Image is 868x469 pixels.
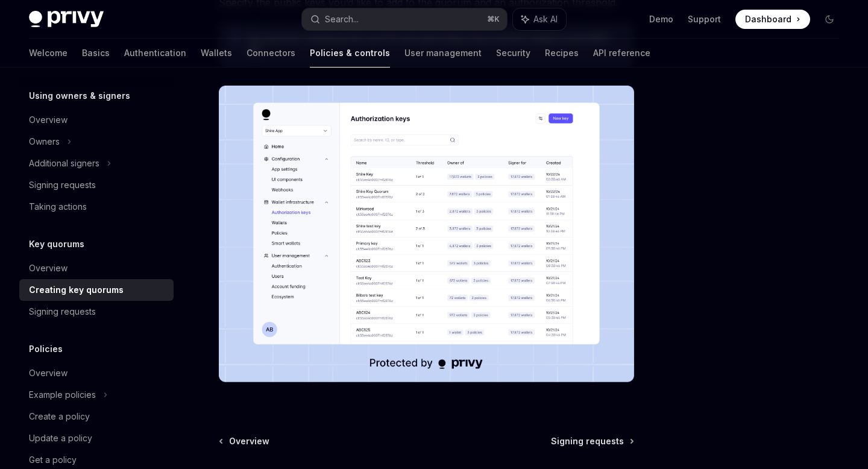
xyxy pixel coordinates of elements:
[82,39,110,68] a: Basics
[29,342,63,356] h5: Policies
[688,13,721,25] a: Support
[29,11,104,28] img: dark logo
[19,301,174,323] a: Signing requests
[29,261,68,275] div: Overview
[551,435,624,447] span: Signing requests
[593,39,650,68] a: API reference
[649,13,673,25] a: Demo
[29,134,60,149] div: Owners
[513,8,566,30] button: Ask AI
[310,39,390,68] a: Policies & controls
[19,174,174,196] a: Signing requests
[201,39,232,68] a: Wallets
[29,156,99,171] div: Additional signers
[29,388,96,402] div: Example policies
[29,409,90,424] div: Create a policy
[29,453,77,467] div: Get a policy
[487,14,500,24] span: ⌘ K
[19,279,174,301] a: Creating key quorums
[404,39,482,68] a: User management
[29,366,68,380] div: Overview
[302,8,506,30] button: Search...⌘K
[29,237,84,251] h5: Key quorums
[29,304,96,319] div: Signing requests
[551,435,633,447] a: Signing requests
[19,406,174,427] a: Create a policy
[820,10,839,29] button: Toggle dark mode
[247,39,295,68] a: Connectors
[19,196,174,218] a: Taking actions
[124,39,186,68] a: Authentication
[219,86,634,382] img: Dashboard
[29,283,124,297] div: Creating key quorums
[735,10,810,29] a: Dashboard
[29,113,68,127] div: Overview
[745,13,791,25] span: Dashboard
[545,39,579,68] a: Recipes
[19,257,174,279] a: Overview
[229,435,269,447] span: Overview
[19,427,174,449] a: Update a policy
[19,109,174,131] a: Overview
[533,13,558,25] span: Ask AI
[220,435,269,447] a: Overview
[19,362,174,384] a: Overview
[29,431,92,445] div: Update a policy
[29,200,87,214] div: Taking actions
[29,89,130,103] h5: Using owners & signers
[29,178,96,192] div: Signing requests
[29,39,68,68] a: Welcome
[325,12,359,27] div: Search...
[496,39,530,68] a: Security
